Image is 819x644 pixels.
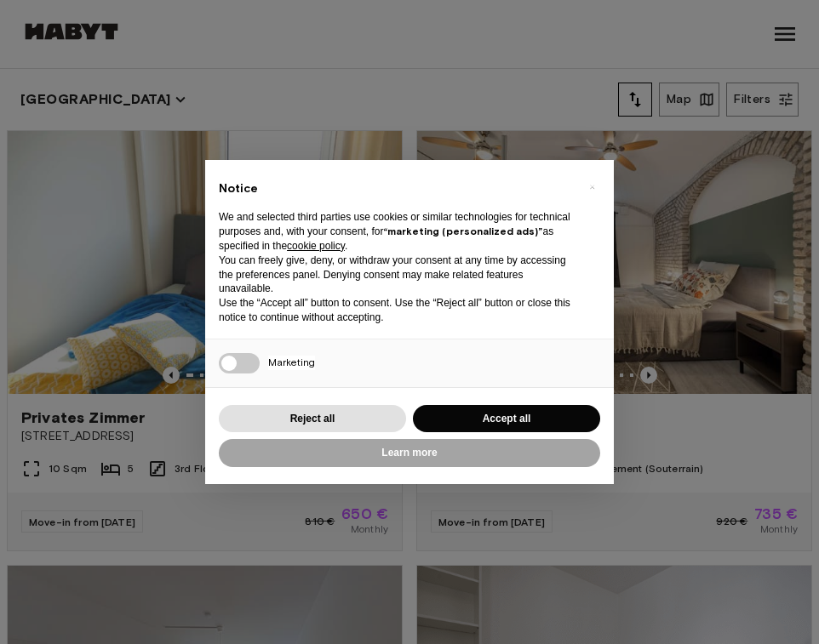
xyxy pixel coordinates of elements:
[219,439,600,467] button: Learn more
[383,225,542,237] strong: “marketing (personalized ads)”
[589,177,595,197] span: ×
[219,210,573,253] p: We and selected third parties use cookies or similar technologies for technical purposes and, wit...
[578,174,605,201] button: Close this notice
[268,356,315,370] span: Marketing
[219,405,406,433] button: Reject all
[219,254,573,296] p: You can freely give, deny, or withdraw your consent at any time by accessing the preferences pane...
[219,296,573,325] p: Use the “Accept all” button to consent. Use the “Reject all” button or close this notice to conti...
[219,180,573,197] h2: Notice
[287,240,345,252] a: cookie policy
[413,405,600,433] button: Accept all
